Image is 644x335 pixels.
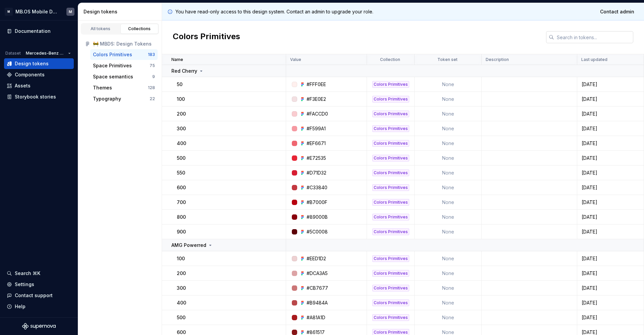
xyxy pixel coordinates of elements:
[415,295,481,310] td: None
[578,285,643,291] div: [DATE]
[415,107,481,121] td: None
[22,323,56,330] svg: Supernova Logo
[415,136,481,151] td: None
[15,60,49,67] div: Design tokens
[372,96,409,103] div: Colors Primitives
[90,60,158,71] button: Space Primitives75
[372,285,409,291] div: Colors Primitives
[93,95,121,102] div: Typography
[578,255,643,262] div: [DATE]
[578,228,643,235] div: [DATE]
[15,71,45,78] div: Components
[307,270,328,277] div: #DCA3A5
[415,151,481,165] td: None
[415,281,481,295] td: None
[415,195,481,210] td: None
[307,285,328,291] div: #CB7677
[177,299,186,306] p: 400
[148,85,155,90] div: 128
[93,73,133,80] div: Space semantics
[372,214,409,220] div: Colors Primitives
[415,251,481,266] td: None
[307,314,325,321] div: #A81A1D
[4,69,74,80] a: Components
[415,77,481,92] td: None
[372,255,409,262] div: Colors Primitives
[177,199,186,206] p: 700
[177,228,186,235] p: 900
[578,111,643,117] div: [DATE]
[578,155,643,161] div: [DATE]
[578,199,643,206] div: [DATE]
[307,96,326,103] div: #F3E0E2
[578,125,643,132] div: [DATE]
[15,281,34,288] div: Settings
[15,28,51,35] div: Documentation
[15,303,25,310] div: Help
[307,184,327,191] div: #C33840
[307,199,327,206] div: #B7000F
[93,41,155,47] div: 🚧 MBDS: Design Tokens
[84,8,159,15] div: Design tokens
[372,184,409,191] div: Colors Primitives
[69,9,72,14] div: M
[152,74,155,79] div: 9
[15,292,53,299] div: Contact support
[578,170,643,176] div: [DATE]
[90,82,158,93] button: Themes128
[173,31,240,43] h2: Colors Primitives
[372,199,409,206] div: Colors Primitives
[93,51,132,58] div: Colors Primitives
[307,81,326,88] div: #FFF0EE
[307,111,328,117] div: #FACCD0
[307,155,326,161] div: #E72535
[415,310,481,325] td: None
[4,26,74,37] a: Documentation
[4,301,74,312] button: Help
[578,214,643,220] div: [DATE]
[372,314,409,321] div: Colors Primitives
[177,96,185,103] p: 100
[26,51,65,56] span: Mercedes-Benz 2.0
[15,93,56,100] div: Storybook stories
[415,224,481,239] td: None
[177,214,186,220] p: 800
[93,62,132,69] div: Space Primitives
[380,57,400,62] p: Collection
[177,285,186,291] p: 300
[90,71,158,82] button: Space semantics9
[307,299,328,306] div: #B9484A
[307,214,328,220] div: #89000B
[372,299,409,306] div: Colors Primitives
[486,57,509,62] p: Description
[372,170,409,176] div: Colors Primitives
[307,255,326,262] div: #EED1D2
[596,6,639,18] a: Contact admin
[307,170,326,176] div: #D71D32
[307,140,326,147] div: #EF6671
[15,8,58,15] div: MB.OS Mobile Design System
[90,93,158,104] a: Typography22
[372,125,409,132] div: Colors Primitives
[150,63,155,68] div: 75
[23,49,74,58] button: Mercedes-Benz 2.0
[372,140,409,147] div: Colors Primitives
[578,140,643,147] div: [DATE]
[307,228,328,235] div: #5C0008
[578,270,643,277] div: [DATE]
[578,96,643,103] div: [DATE]
[415,266,481,281] td: None
[93,84,112,91] div: Themes
[372,155,409,161] div: Colors Primitives
[123,26,156,31] div: Collections
[177,170,185,176] p: 550
[177,81,182,88] p: 50
[372,111,409,117] div: Colors Primitives
[415,165,481,180] td: None
[177,140,186,147] p: 400
[554,31,633,43] input: Search in tokens...
[148,52,155,57] div: 183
